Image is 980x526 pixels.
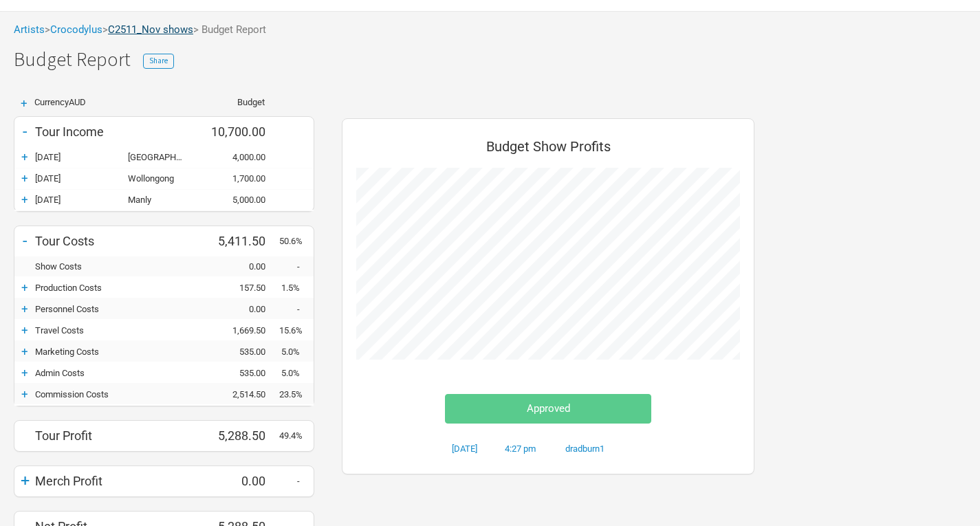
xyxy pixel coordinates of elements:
div: 1,669.50 [197,325,279,336]
button: Approved [445,394,651,424]
div: - [14,231,35,250]
span: Currency AUD [34,97,86,107]
td: [DATE] [445,437,498,460]
div: + [14,281,35,294]
div: 2,514.50 [197,389,279,399]
span: > [45,25,102,35]
div: 5.0% [279,368,314,378]
div: 49.4% [279,430,314,441]
div: 0.00 [197,261,279,272]
div: Commission Costs [35,389,197,399]
div: 15.6% [279,325,314,336]
div: 15-Nov-25 [35,152,128,162]
div: + [14,366,35,380]
td: dradburn1 [558,437,651,460]
div: 50.6% [279,236,314,246]
div: 0.00 [197,304,279,314]
h1: Budget Report [14,49,980,70]
div: 535.00 [197,368,279,378]
div: Marketing Costs [35,347,197,357]
button: Share [143,54,174,69]
div: 0.00 [197,474,279,488]
div: + [14,387,35,401]
span: Approved [527,402,570,415]
div: + [14,471,35,490]
div: 1,700.00 [197,173,279,184]
div: Personnel Costs [35,304,197,314]
span: > [102,25,193,35]
div: 5,288.50 [197,428,279,443]
div: Budget [196,98,265,107]
div: - [279,261,314,272]
div: - [279,304,314,314]
div: 4,000.00 [197,152,279,162]
div: 22-Nov-25 [35,173,128,184]
div: + [14,150,35,164]
div: - [279,476,314,486]
div: + [14,98,34,109]
div: 10,700.00 [197,124,279,139]
div: + [14,344,35,358]
div: 157.50 [197,283,279,293]
div: Admin Costs [35,368,197,378]
div: Tour Costs [35,234,197,248]
div: 23.5% [279,389,314,399]
div: 5,000.00 [197,195,279,205]
div: 23-Nov-25 [35,195,128,205]
div: Production Costs [35,283,197,293]
div: 1.5% [279,283,314,293]
div: Travel Costs [35,325,197,336]
a: Crocodylus [50,23,102,36]
div: 5,411.50 [197,234,279,248]
div: Tour Profit [35,428,197,443]
div: 535.00 [197,347,279,357]
a: C2511_Nov shows [108,23,193,36]
span: > Budget Report [193,25,266,35]
div: + [14,323,35,337]
span: Share [149,56,168,65]
div: 5.0% [279,347,314,357]
a: Artists [14,23,45,36]
div: Budget Show Profits [356,133,740,168]
td: 4:27 pm [498,437,558,460]
div: - [14,122,35,141]
div: Newcastle [128,152,197,162]
div: Show Costs [35,261,197,272]
div: Tour Income [35,124,197,139]
div: + [14,171,35,185]
div: + [14,302,35,316]
div: Wollongong [128,173,197,184]
div: Merch Profit [35,474,197,488]
div: Manly [128,195,197,205]
div: + [14,193,35,206]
